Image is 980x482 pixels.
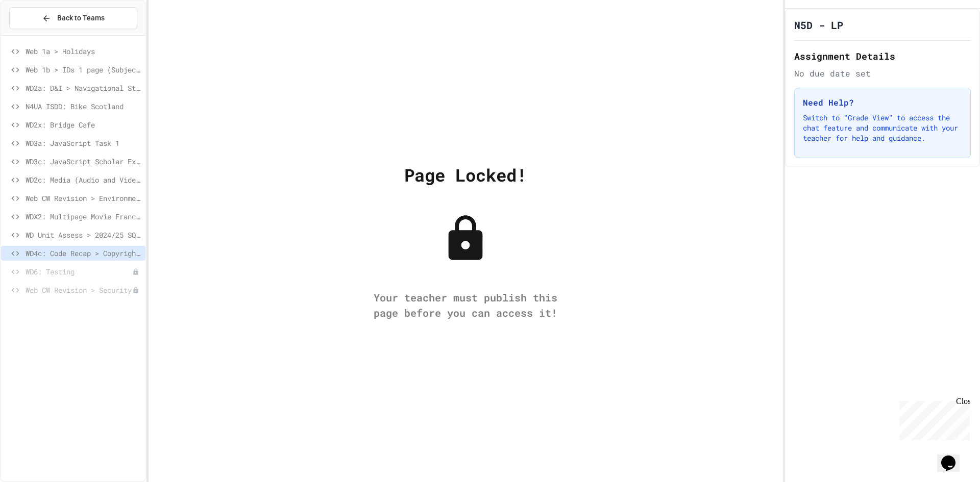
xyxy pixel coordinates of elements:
span: Back to Teams [57,13,105,23]
div: No due date set [794,67,971,80]
iframe: chat widget [937,441,970,472]
div: Unpublished [132,268,139,275]
p: Switch to "Grade View" to access the chat feature and communicate with your teacher for help and ... [803,113,962,143]
span: WD2x: Bridge Cafe [26,119,141,130]
span: WD Unit Assess > 2024/25 SQA Assignment [26,230,141,240]
span: WD2c: Media (Audio and Video) [26,174,141,185]
span: WD2a: D&I > Navigational Structure & Wireframes [26,83,141,93]
iframe: chat widget [895,397,970,440]
span: WD3a: JavaScript Task 1 [26,138,141,148]
span: WDX2: Multipage Movie Franchise [26,211,141,222]
div: Your teacher must publish this page before you can access it! [363,290,568,320]
span: Web 1b > IDs 1 page (Subjects) [26,64,141,75]
span: Web CW Revision > Environmental Impact [26,193,141,204]
h1: N5D - LP [794,18,843,32]
h3: Need Help? [803,96,962,109]
span: WD3c: JavaScript Scholar Example [26,156,141,167]
span: Web 1a > Holidays [26,46,141,57]
span: N4UA ISDD: Bike Scotland [26,101,141,112]
div: Unpublished [132,287,139,294]
span: WD6: Testing [26,266,132,277]
span: WD4c: Code Recap > Copyright Designs & Patents Act [26,248,141,259]
h2: Assignment Details [794,49,971,63]
div: Chat with us now!Close [4,4,70,65]
button: Back to Teams [9,7,137,29]
span: Web CW Revision > Security [26,285,132,295]
div: Page Locked! [404,162,527,188]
